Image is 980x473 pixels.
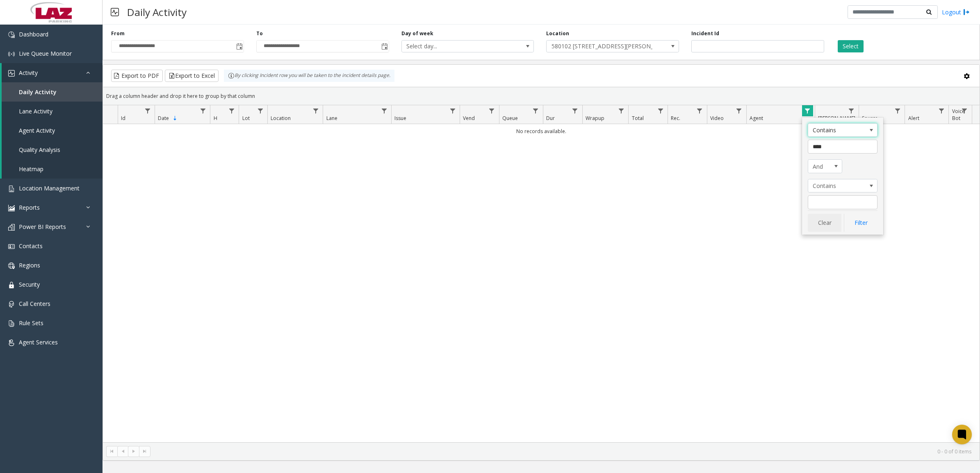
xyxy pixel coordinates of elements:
[123,2,191,22] h3: Daily Activity
[936,105,947,116] a: Alert Filter Menu
[671,115,680,122] span: Rec.
[808,179,877,193] span: Agent Filter Operators
[2,82,103,102] a: Daily Activity
[19,242,43,250] span: Contacts
[19,184,80,192] span: Location Management
[103,105,980,442] div: Data table
[546,30,569,37] label: Location
[802,105,813,116] a: Agent Filter Menu
[142,105,153,116] a: Id Filter Menu
[547,41,652,52] span: 580102 [STREET_ADDRESS][PERSON_NAME]
[19,319,43,327] span: Rule Sets
[19,146,60,154] span: Quality Analysis
[2,102,103,121] a: Lane Activity
[808,159,842,173] span: Agent Filter Logic
[158,115,169,122] span: Date
[8,282,15,288] img: 'icon'
[111,70,163,82] button: Export to PDF
[846,105,857,116] a: Parker Filter Menu
[691,30,719,37] label: Incident Id
[394,115,406,122] span: Issue
[2,159,103,179] a: Heatmap
[750,115,763,122] span: Agent
[214,115,217,122] span: H
[326,115,337,122] span: Lane
[808,214,841,232] button: Clear
[172,115,178,122] span: Sortable
[228,72,235,79] img: infoIcon.svg
[862,115,878,122] span: Source
[165,70,219,82] button: Export to Excel
[255,105,266,116] a: Lot Filter Menu
[19,127,55,134] span: Agent Activity
[844,214,877,232] button: Filter
[8,32,15,38] img: 'icon'
[224,70,394,82] div: By clicking Incident row you will be taken to the incident details page.
[959,105,970,116] a: Voice Bot Filter Menu
[8,301,15,308] img: 'icon'
[226,105,237,116] a: H Filter Menu
[8,51,15,57] img: 'icon'
[2,121,103,140] a: Agent Activity
[8,224,15,231] img: 'icon'
[655,105,666,116] a: Total Filter Menu
[8,339,15,346] img: 'icon'
[402,41,507,52] span: Select day...
[2,140,103,159] a: Quality Analysis
[19,30,48,38] span: Dashboard
[808,123,877,137] span: Agent Filter Operators
[463,115,475,122] span: Vend
[963,8,970,16] img: logout
[818,115,855,122] span: [PERSON_NAME]
[8,70,15,77] img: 'icon'
[694,105,705,116] a: Rec. Filter Menu
[8,205,15,211] img: 'icon'
[271,115,291,122] span: Location
[19,69,38,77] span: Activity
[155,448,971,455] kendo-pager-info: 0 - 0 of 0 items
[19,338,58,346] span: Agent Services
[111,2,119,22] img: pageIcon
[808,124,863,137] span: Contains
[486,105,497,116] a: Vend Filter Menu
[8,186,15,192] img: 'icon'
[734,105,745,116] a: Video Filter Menu
[256,30,263,37] label: To
[19,261,40,269] span: Regions
[570,105,581,116] a: Dur Filter Menu
[502,115,518,122] span: Queue
[242,115,250,122] span: Lot
[19,50,72,57] span: Live Queue Monitor
[447,105,458,116] a: Issue Filter Menu
[808,195,877,209] input: Agent Filter
[103,89,980,103] div: Drag a column header and drop it here to group by that column
[111,30,125,37] label: From
[19,107,52,115] span: Lane Activity
[808,160,835,173] span: And
[378,105,390,116] a: Lane Filter Menu
[808,140,877,154] input: Agent Filter
[19,165,43,173] span: Heatmap
[19,88,57,96] span: Daily Activity
[615,105,627,116] a: Wrapup Filter Menu
[19,300,50,308] span: Call Centers
[586,115,604,122] span: Wrapup
[235,41,244,52] span: Toggle popup
[103,124,980,138] td: No records available.
[710,115,724,122] span: Video
[838,40,864,52] button: Select
[952,108,965,122] span: Voice Bot
[892,105,903,116] a: Source Filter Menu
[808,179,863,192] span: Contains
[530,105,541,116] a: Queue Filter Menu
[310,105,321,116] a: Location Filter Menu
[8,320,15,327] img: 'icon'
[8,263,15,269] img: 'icon'
[942,8,970,16] a: Logout
[19,281,40,288] span: Security
[121,115,125,122] span: Id
[197,105,208,116] a: Date Filter Menu
[632,115,644,122] span: Total
[19,204,40,211] span: Reports
[546,115,555,122] span: Dur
